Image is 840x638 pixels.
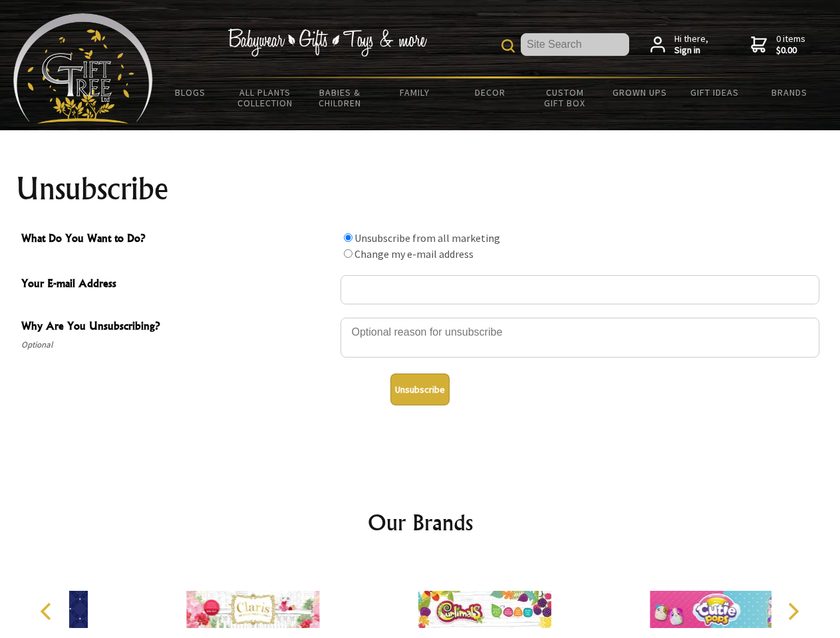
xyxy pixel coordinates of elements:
h2: Our Brands [27,506,814,538]
img: product search [501,39,515,53]
span: 0 items [776,33,805,56]
a: Custom Gift Box [527,78,603,117]
input: What Do You Want to Do? [344,233,352,242]
img: Babyware - Gifts - Toys and more... [13,13,153,124]
input: Your E-mail Address [341,275,819,304]
span: What Do You Want to Do? [21,230,334,249]
a: All Plants Collection [228,78,303,117]
img: Babywear - Gifts - Toys & more [227,29,427,56]
button: Next [778,597,807,626]
a: Grown Ups [602,78,677,106]
strong: $0.00 [776,45,805,56]
textarea: Why Are You Unsubscribing? [341,318,819,358]
button: Previous [33,597,63,626]
a: 0 items$0.00 [751,33,805,56]
a: Family [378,78,453,106]
span: Why Are You Unsubscribing? [21,318,334,337]
strong: Sign in [674,45,708,56]
a: Decor [452,78,527,106]
a: Brands [752,78,827,106]
input: What Do You Want to Do? [344,249,352,258]
label: Change my e-mail address [354,247,474,261]
a: Babies & Children [303,78,378,117]
button: Unsubscribe [390,373,450,405]
input: Site Search [521,33,629,56]
a: Hi there,Sign in [650,33,708,56]
span: Your E-mail Address [21,275,334,294]
a: Gift Ideas [677,78,752,106]
h1: Unsubscribe [16,173,825,205]
span: Optional [21,337,334,353]
a: BLOGS [153,78,228,106]
span: Hi there, [674,33,708,56]
label: Unsubscribe from all marketing [354,231,500,245]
